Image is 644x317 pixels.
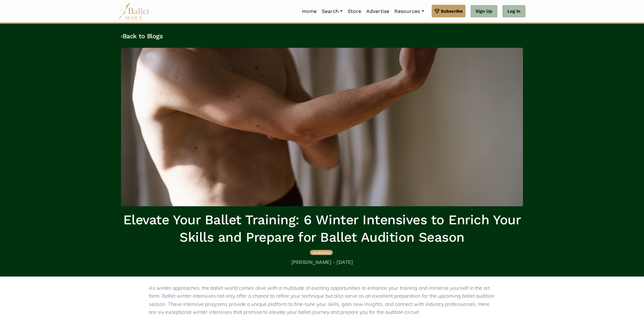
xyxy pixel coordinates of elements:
code: ‹ [121,32,123,40]
h5: [PERSON_NAME] - [DATE] [121,259,523,266]
h1: Elevate Your Ballet Training: 6 Winter Intensives to Enrich Your Skills and Prepare for Ballet Au... [121,211,523,246]
a: auditions [310,249,333,255]
a: Sign Up [471,5,497,18]
a: Log In [502,5,526,18]
a: Search [319,5,345,18]
a: ‹Back to Blogs [121,32,163,40]
a: Subscribe [432,5,465,17]
a: Advertise [364,5,392,18]
img: gem.svg [434,8,440,15]
img: header_image.img [121,48,523,206]
span: Subscribe [441,8,463,15]
a: Resources [392,5,426,18]
a: Store [345,5,364,18]
a: Home [300,5,319,18]
span: auditions [313,250,330,255]
p: As winter approaches, the ballet world comes alive with a multitude of exciting opportunities to ... [149,284,495,316]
